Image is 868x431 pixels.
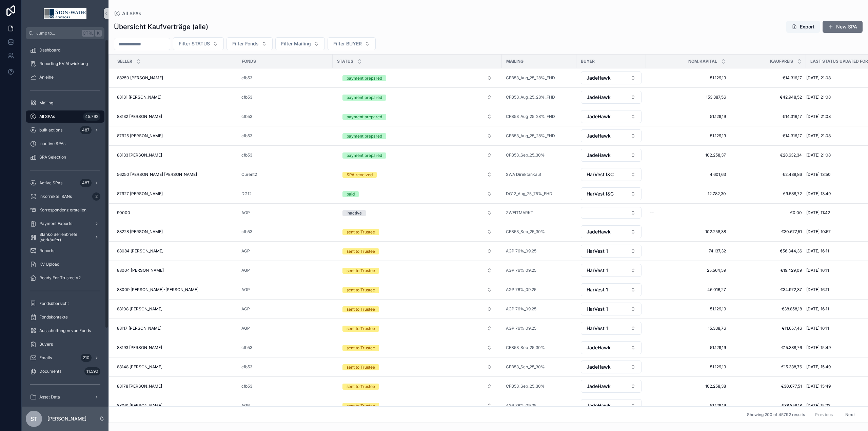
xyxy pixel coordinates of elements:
a: New SPA [823,21,863,33]
span: AGP 76%_09.25 [506,248,536,254]
span: €2.438,86 [734,172,802,177]
a: €0,00 [734,210,802,215]
div: 45.792 [83,112,100,121]
a: Blanko Serienbriefe (Verkäufer) [26,231,104,243]
a: 88133 [PERSON_NAME] [117,152,233,158]
span: Filter Fonds [232,40,259,47]
a: Select Button [337,303,498,315]
a: AGP [241,287,329,292]
span: Reports [39,248,54,253]
a: DG12_Aug_25_75%_FHD [506,191,552,197]
div: payment prepared [347,75,382,81]
button: Select Button [337,110,497,123]
span: HarVest 1 [587,286,608,293]
a: €30.677,51 [734,229,802,234]
div: payment prepared [347,152,382,159]
a: 88084 [PERSON_NAME] [117,248,233,254]
a: CFB53_Sep_25_30% [506,229,572,234]
a: AGP 76%_09.25 [506,268,536,273]
button: Select Button [337,226,497,238]
a: 88131 [PERSON_NAME] [117,95,233,100]
span: HarVest I&C [587,171,614,178]
button: Select Button [226,37,273,50]
span: 88131 [PERSON_NAME] [117,95,161,100]
a: CFB53_Aug_25_28%_FHD [506,114,572,119]
span: [DATE] 10:57 [806,229,831,234]
a: Select Button [580,71,642,85]
a: 12.782,30 [650,191,726,197]
span: 4.601,63 [650,172,726,177]
div: 487 [80,179,92,187]
a: CFB53_Aug_25_28%_FHD [506,95,572,100]
span: All SPAs [122,10,141,17]
div: sent to Trustee [347,287,375,293]
a: Select Button [580,207,642,219]
span: CFB53_Aug_25_28%_FHD [506,114,555,119]
span: cfb53 [241,133,252,139]
a: €56.344,36 [734,248,802,254]
a: CFB53_Sep_25_30% [506,152,545,158]
span: AGP 76%_09.25 [506,287,536,292]
a: Select Button [580,129,642,143]
a: Select Button [580,168,642,181]
span: [DATE] 21:08 [806,152,831,158]
a: Select Button [337,91,498,104]
span: CFB53_Sep_25_30% [506,229,545,234]
button: Select Button [581,283,642,296]
a: Select Button [337,110,498,123]
span: 90000 [117,210,130,215]
a: Select Button [337,245,498,258]
a: Reports [26,245,104,257]
a: 46.016,27 [650,287,726,292]
a: Anleihe [26,71,104,83]
span: Inkorrekte IBANs [39,194,72,199]
a: cfb53 [241,133,329,139]
span: [DATE] 16:11 [806,248,829,254]
a: cfb53 [241,114,252,119]
span: [DATE] 21:08 [806,75,831,81]
a: AGP [241,268,329,273]
a: AGP 76%_09.25 [506,268,572,273]
a: Inkorrekte IBANs2 [26,190,104,203]
a: Select Button [337,149,498,162]
span: JadeHawk [587,228,611,235]
button: Select Button [337,91,497,103]
button: Select Button [581,168,642,181]
a: Select Button [337,264,498,277]
a: CFB53_Sep_25_30% [506,152,572,158]
button: Select Button [337,284,497,296]
a: €34.972,37 [734,287,802,292]
div: payment prepared [347,95,382,101]
span: Mailing [39,100,53,106]
a: 90000 [117,210,233,215]
a: CFB53_Aug_25_28%_FHD [506,133,572,139]
a: Dashboard [26,44,104,56]
span: AGP [241,287,250,292]
a: Ready For Trustee V2 [26,272,104,284]
span: JadeHawk [587,132,611,139]
button: Select Button [581,110,642,123]
span: €9.586,72 [734,191,802,197]
button: Select Button [581,71,642,84]
div: paid [347,191,355,197]
span: 102.258,37 [650,152,726,158]
span: €14.316,17 [734,75,802,81]
div: 2 [92,192,100,201]
a: Curent2 [241,172,257,177]
a: 74.137,32 [650,248,726,254]
button: Select Button [581,264,642,277]
span: cfb53 [241,95,252,100]
button: Select Button [581,303,642,315]
a: €42.948,52 [734,95,802,100]
span: -- [650,210,654,215]
a: 56250 [PERSON_NAME] [PERSON_NAME] [117,172,233,177]
a: CFB53_Aug_25_28%_FHD [506,75,572,81]
a: AGP [241,248,250,254]
button: Select Button [337,207,497,219]
span: 88133 [PERSON_NAME] [117,152,162,158]
span: DG12 [241,191,252,197]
